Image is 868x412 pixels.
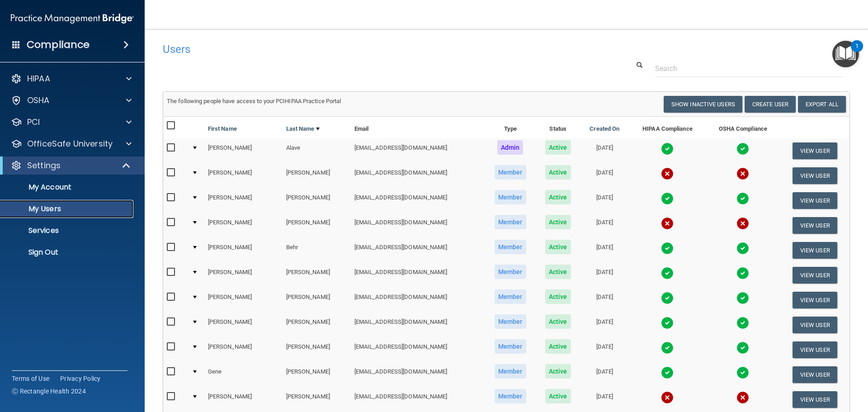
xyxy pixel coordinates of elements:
[793,317,837,333] button: View User
[545,314,571,329] span: Active
[6,183,129,192] p: My Account
[736,192,749,205] img: tick.e7d51cea.svg
[580,263,629,288] td: [DATE]
[706,117,780,138] th: OSHA Compliance
[495,240,526,254] span: Member
[27,117,40,128] p: PCI
[27,160,61,171] p: Settings
[661,341,674,354] img: tick.e7d51cea.svg
[793,242,837,259] button: View User
[204,313,283,337] td: [PERSON_NAME]
[351,263,485,288] td: [EMAIL_ADDRESS][DOMAIN_NAME]
[798,96,846,113] a: Export All
[580,313,629,337] td: [DATE]
[495,265,526,279] span: Member
[580,138,629,163] td: [DATE]
[495,339,526,354] span: Member
[580,362,629,387] td: [DATE]
[736,341,749,354] img: tick.e7d51cea.svg
[204,387,283,412] td: [PERSON_NAME]
[6,204,129,213] p: My Users
[655,60,843,77] input: Search
[167,98,341,104] span: The following people have access to your PCIHIPAA Practice Portal
[545,190,571,204] span: Active
[27,38,90,51] h4: Compliance
[351,138,485,163] td: [EMAIL_ADDRESS][DOMAIN_NAME]
[204,163,283,188] td: [PERSON_NAME]
[590,123,619,134] a: Created On
[661,217,674,230] img: cross.ca9f0e7f.svg
[11,117,132,128] a: PCI
[27,138,113,149] p: OfficeSafe University
[545,140,571,155] span: Active
[11,160,131,171] a: Settings
[351,117,485,138] th: Email
[661,142,674,155] img: tick.e7d51cea.svg
[545,389,571,403] span: Active
[351,163,485,188] td: [EMAIL_ADDRESS][DOMAIN_NAME]
[495,165,526,180] span: Member
[6,226,129,235] p: Services
[6,248,129,257] p: Sign Out
[545,215,571,229] span: Active
[351,362,485,387] td: [EMAIL_ADDRESS][DOMAIN_NAME]
[793,341,837,358] button: View User
[286,123,320,134] a: Last Name
[661,267,674,279] img: tick.e7d51cea.svg
[580,337,629,362] td: [DATE]
[283,362,351,387] td: [PERSON_NAME]
[580,288,629,313] td: [DATE]
[495,289,526,304] span: Member
[661,292,674,304] img: tick.e7d51cea.svg
[793,292,837,308] button: View User
[545,339,571,354] span: Active
[204,288,283,313] td: [PERSON_NAME]
[283,163,351,188] td: [PERSON_NAME]
[545,364,571,379] span: Active
[793,192,837,209] button: View User
[283,213,351,238] td: [PERSON_NAME]
[204,362,283,387] td: Gene
[545,240,571,254] span: Active
[661,366,674,379] img: tick.e7d51cea.svg
[497,140,524,155] span: Admin
[495,314,526,329] span: Member
[580,387,629,412] td: [DATE]
[736,317,749,329] img: tick.e7d51cea.svg
[580,163,629,188] td: [DATE]
[661,167,674,180] img: cross.ca9f0e7f.svg
[745,96,796,113] button: Create User
[204,213,283,238] td: [PERSON_NAME]
[283,263,351,288] td: [PERSON_NAME]
[163,43,558,55] h4: Users
[661,391,674,404] img: cross.ca9f0e7f.svg
[629,117,706,138] th: HIPAA Compliance
[793,391,837,408] button: View User
[283,387,351,412] td: [PERSON_NAME]
[536,117,580,138] th: Status
[11,95,132,106] a: OSHA
[11,73,132,84] a: HIPAA
[545,265,571,279] span: Active
[545,289,571,304] span: Active
[736,217,749,230] img: cross.ca9f0e7f.svg
[27,73,50,84] p: HIPAA
[283,138,351,163] td: Alave
[351,313,485,337] td: [EMAIL_ADDRESS][DOMAIN_NAME]
[283,313,351,337] td: [PERSON_NAME]
[736,242,749,255] img: tick.e7d51cea.svg
[661,242,674,255] img: tick.e7d51cea.svg
[495,364,526,379] span: Member
[11,138,132,149] a: OfficeSafe University
[283,288,351,313] td: [PERSON_NAME]
[580,213,629,238] td: [DATE]
[283,337,351,362] td: [PERSON_NAME]
[793,142,837,159] button: View User
[283,188,351,213] td: [PERSON_NAME]
[204,263,283,288] td: [PERSON_NAME]
[736,292,749,304] img: tick.e7d51cea.svg
[11,9,134,28] img: PMB logo
[204,238,283,263] td: [PERSON_NAME]
[664,96,742,113] button: Show Inactive Users
[661,192,674,205] img: tick.e7d51cea.svg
